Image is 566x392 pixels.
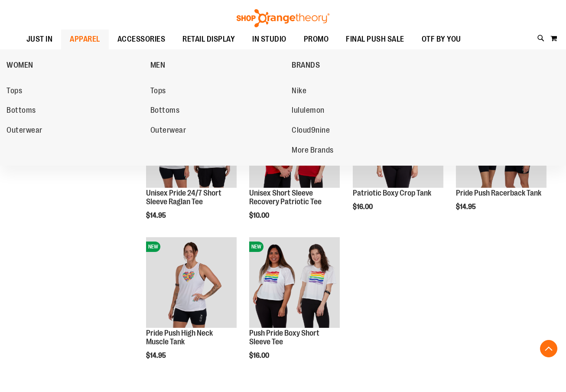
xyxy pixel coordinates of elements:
[249,237,340,328] img: Product image for Push Pride Boxy Short Sleeve Tee
[292,86,306,97] span: Nike
[182,29,235,49] span: RETAIL DISPLAY
[150,54,288,76] a: MEN
[150,61,166,72] span: MEN
[7,61,33,72] span: WOMEN
[61,29,109,49] a: APPAREL
[245,233,344,382] div: product
[146,212,167,219] span: $14.95
[346,29,404,49] span: FINAL PUSH SALE
[142,233,241,382] div: product
[413,29,470,49] a: OTF BY YOU
[146,352,167,359] span: $14.95
[146,329,213,346] a: Pride Push High Neck Muscle Tank
[70,29,100,49] span: APPAREL
[7,54,146,76] a: WOMEN
[249,352,270,359] span: $16.00
[245,93,344,242] div: product
[249,212,270,219] span: $10.00
[7,106,36,117] span: Bottoms
[18,29,62,49] a: JUST IN
[249,242,263,252] span: NEW
[295,29,338,49] a: PROMO
[146,242,160,252] span: NEW
[292,54,431,76] a: BRANDS
[292,106,325,117] span: lululemon
[292,61,320,72] span: BRANDS
[292,126,330,137] span: Cloud9nine
[26,29,53,49] span: JUST IN
[292,146,334,157] span: More Brands
[109,29,174,49] a: ACCESSORIES
[249,189,322,206] a: Unisex Short Sleeve Recovery Patriotic Tee
[244,29,295,49] a: IN STUDIO
[304,29,329,49] span: PROMO
[150,126,186,137] span: Outerwear
[456,189,541,197] a: Pride Push Racerback Tank
[353,203,374,211] span: $16.00
[252,29,286,49] span: IN STUDIO
[150,106,180,117] span: Bottoms
[117,29,166,49] span: ACCESSORIES
[235,9,331,27] img: Shop Orangetheory
[353,189,431,197] a: Patriotic Boxy Crop Tank
[150,86,166,97] span: Tops
[540,340,557,357] button: Back To Top
[146,237,237,329] a: Pride Push High Neck Muscle TankNEW
[7,86,22,97] span: Tops
[456,203,477,211] span: $14.95
[249,237,340,329] a: Product image for Push Pride Boxy Short Sleeve TeeNEW
[146,237,237,328] img: Pride Push High Neck Muscle Tank
[146,189,221,206] a: Unisex Pride 24/7 Short Sleeve Raglan Tee
[142,93,241,242] div: product
[422,29,461,49] span: OTF BY YOU
[337,29,413,49] a: FINAL PUSH SALE
[249,329,319,346] a: Push Pride Boxy Short Sleeve Tee
[174,29,244,49] a: RETAIL DISPLAY
[7,126,42,137] span: Outerwear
